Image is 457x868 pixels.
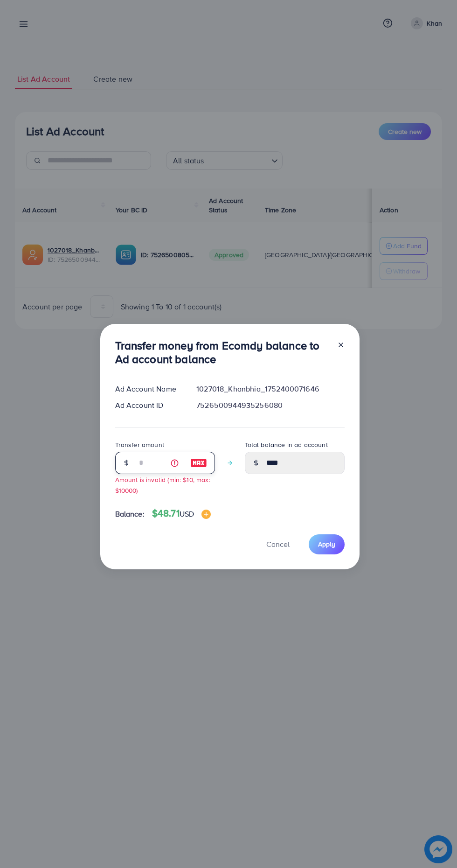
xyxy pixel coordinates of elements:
[245,440,328,449] label: Total balance in ad account
[115,339,330,366] h3: Transfer money from Ecomdy balance to Ad account balance
[180,509,194,519] span: USD
[255,534,301,554] button: Cancel
[309,534,345,554] button: Apply
[201,510,211,519] img: image
[108,384,189,394] div: Ad Account Name
[152,508,211,519] h4: $48.71
[318,539,335,549] span: Apply
[189,400,352,411] div: 7526500944935256080
[115,440,164,449] label: Transfer amount
[266,539,290,549] span: Cancel
[115,509,145,519] span: Balance:
[190,457,207,469] img: image
[115,475,210,495] small: Amount is invalid (min: $10, max: $10000)
[189,384,352,394] div: 1027018_Khanbhia_1752400071646
[108,400,189,411] div: Ad Account ID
